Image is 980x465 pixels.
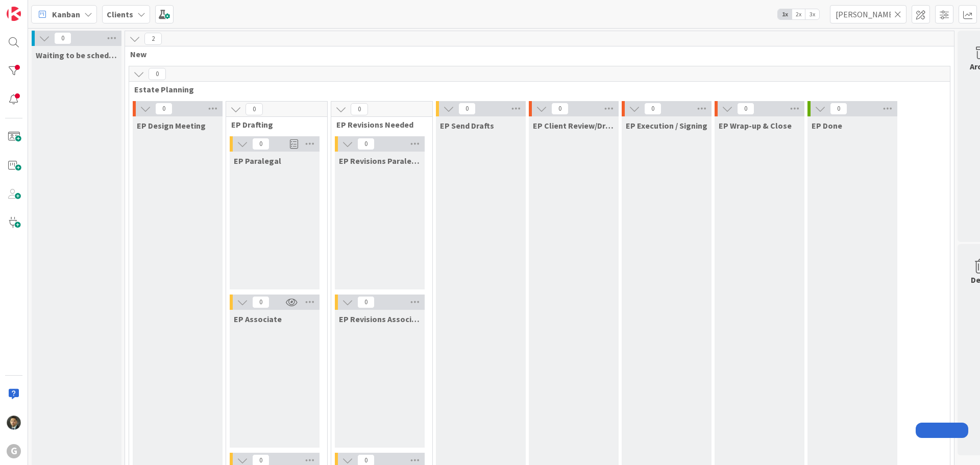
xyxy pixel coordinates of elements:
[357,296,375,308] span: 0
[737,103,754,115] span: 0
[144,33,162,45] span: 2
[231,119,314,130] span: EP Drafting
[533,120,615,131] span: EP Client Review/Draft Review Meeting
[130,49,941,59] span: New
[357,138,375,150] span: 0
[351,103,368,115] span: 0
[644,103,661,115] span: 0
[792,9,805,19] span: 2x
[440,120,494,131] span: EP Send Drafts
[52,8,80,20] span: Kanban
[339,156,421,166] span: EP Revisions Paralegal
[812,120,842,131] span: EP Done
[234,156,281,166] span: EP Paralegal
[830,5,906,23] input: Quick Filter...
[137,120,206,131] span: EP Design Meeting
[339,314,421,324] span: EP Revisions Associate
[107,9,133,19] b: Clients
[36,50,117,60] span: Waiting to be scheduled
[458,103,476,115] span: 0
[719,120,792,131] span: EP Wrap-up & Close
[830,103,847,115] span: 0
[7,7,21,21] img: Visit kanbanzone.com
[626,120,707,131] span: EP Execution / Signing
[778,9,792,19] span: 1x
[252,296,269,308] span: 0
[252,138,269,150] span: 0
[246,103,263,115] span: 0
[149,68,166,80] span: 0
[805,9,819,19] span: 3x
[234,314,282,324] span: EP Associate
[54,32,71,44] span: 0
[7,415,21,430] img: CG
[551,103,569,115] span: 0
[134,84,937,94] span: Estate Planning
[7,444,21,458] div: G
[155,103,173,115] span: 0
[336,119,420,130] span: EP Revisions Needed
